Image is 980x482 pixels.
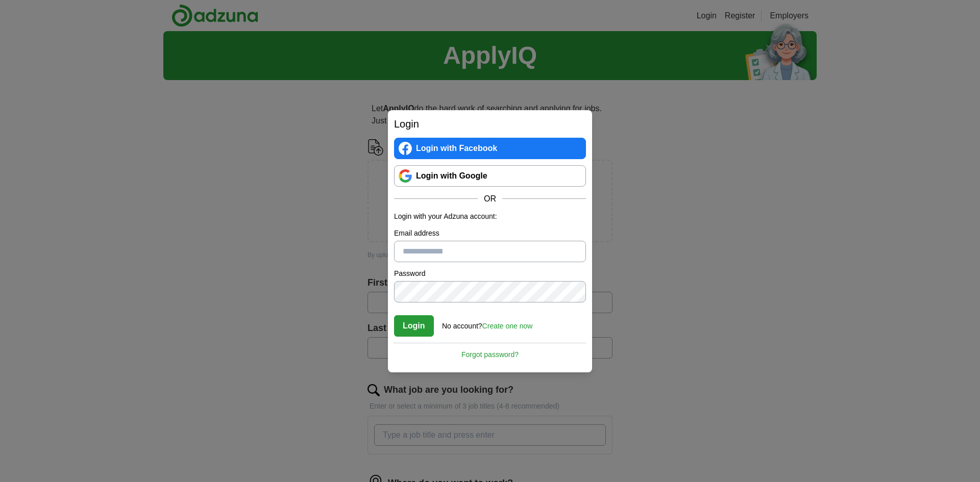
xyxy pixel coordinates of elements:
[394,228,586,239] label: Email address
[442,315,532,332] div: No account?
[478,193,502,205] span: OR
[394,315,434,337] button: Login
[394,343,586,360] a: Forgot password?
[394,165,586,187] a: Login with Google
[482,322,533,330] a: Create one now
[394,116,586,132] h2: Login
[394,268,586,279] label: Password
[394,211,586,222] p: Login with your Adzuna account:
[394,138,586,159] a: Login with Facebook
